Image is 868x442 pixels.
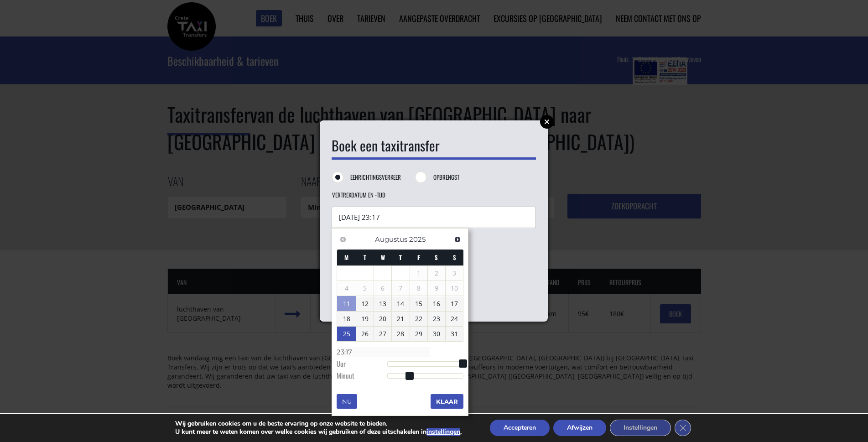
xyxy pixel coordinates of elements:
a: 31 [446,327,463,341]
font: 6 [381,284,385,292]
a: Vorig [337,233,349,245]
font: S [453,253,456,262]
font: 11 [343,299,350,308]
span: Dinsdag [364,253,366,262]
span: Zaterdag [435,253,438,262]
a: 24 [446,312,463,326]
font: 19 [361,314,369,323]
font: 12 [361,299,369,308]
span: Donderdag [399,253,402,262]
a: 21 [392,312,409,326]
button: Instellingen [610,420,671,436]
font: Accepteren [504,423,536,432]
font: 4 [345,284,348,292]
font: Opbrengst [433,172,459,182]
font: 26 [361,329,369,338]
a: 17 [446,296,463,311]
a: Volgende [451,233,463,245]
font: 9 [435,284,438,292]
font: 30 [433,329,440,338]
a: 27 [374,327,391,341]
font: 21 [397,314,404,323]
font: 17 [451,299,458,308]
font: 1 [417,269,421,277]
font: W [381,253,385,262]
font: Eenrichtingsverkeer [350,172,401,182]
font: 13 [379,299,386,308]
font: F [417,253,420,262]
font: 20 [379,314,386,323]
font: Afwijzen [567,423,593,432]
font: Vertrekdatum en -tijd [332,190,385,199]
a: 30 [428,327,445,341]
a: 20 [374,312,391,326]
font: Nu [342,398,352,405]
button: Accepteren [490,420,550,436]
button: Klaar [431,394,463,409]
font: T [399,253,402,262]
font: 8 [417,284,421,292]
a: 25 [337,327,356,341]
a: 16 [428,296,445,311]
font: 3 [452,269,456,277]
font: M [344,253,348,262]
font: 22 [415,314,422,323]
font: Instellingen [624,423,657,432]
a: 11 [337,296,356,312]
font: T [364,253,366,262]
font: 10 [451,284,458,292]
a: 15 [410,296,427,311]
font: 16 [433,299,440,308]
font: Minuut [337,370,354,380]
font: Augustus [375,235,407,244]
a: 23 [428,312,445,326]
button: Nu [337,394,357,409]
button: Afwijzen [553,420,606,436]
button: instellingen [426,428,460,436]
font: 28 [397,329,404,338]
font: 15 [415,299,422,308]
span: Vrijdag [417,253,420,262]
a: 13 [374,296,391,311]
a: 12 [356,296,374,311]
font: 18 [343,314,350,323]
font: Wij gebruiken cookies om u de beste ervaring op onze website te bieden. [175,419,387,428]
font: 24 [451,314,458,323]
font: 2 [435,269,438,277]
font: Boek een taxitransfer [332,135,440,156]
font: 2025 [409,235,426,244]
a: 28 [392,327,409,341]
font: 7 [399,284,402,292]
span: Woensdag [381,253,385,262]
a: 22 [410,312,427,326]
font: 27 [379,329,386,338]
font: instellingen [426,427,460,436]
font: Klaar [436,398,458,405]
a: 18 [337,312,356,326]
a: 29 [410,327,427,341]
font: 29 [415,329,422,338]
a: 26 [356,327,374,341]
a: 14 [392,296,409,311]
font: 23 [433,314,440,323]
font: S [435,253,438,262]
font: Uur [337,359,346,369]
font: 25 [343,329,350,338]
font: 5 [363,284,367,292]
a: 19 [356,312,374,326]
font: 14 [397,299,404,308]
span: Zondag [453,253,456,262]
span: Maandag [344,253,348,262]
button: Sluit GDPR-cookiebanner [675,420,691,436]
font: 31 [451,329,458,338]
font: . [460,427,462,436]
font: U kunt meer te weten komen over welke cookies wij gebruiken of deze uitschakelen in [175,427,426,436]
